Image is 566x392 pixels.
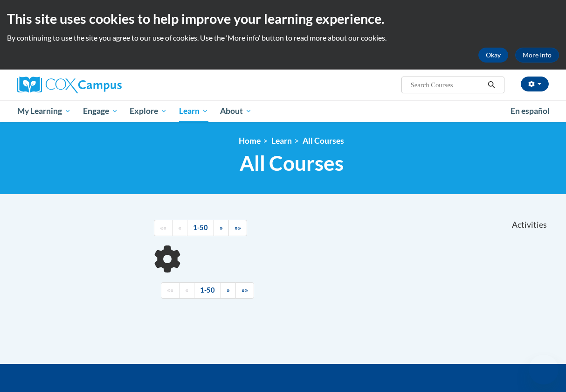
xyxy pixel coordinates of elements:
button: Account Settings [521,77,549,91]
span: « [185,286,188,294]
a: Previous [172,220,187,236]
a: End [228,220,247,236]
button: Search [484,79,498,91]
span: « [178,224,181,231]
div: Main menu [10,100,556,122]
a: More Info [515,48,559,63]
a: Learn [173,100,214,122]
a: My Learning [11,100,77,122]
a: Cox Campus [17,77,185,93]
a: Engage [77,100,124,122]
img: Cox Campus [17,77,122,93]
span: Activities [512,220,547,230]
span: All Courses [240,151,344,175]
a: Learn [271,136,292,146]
span: En español [511,106,550,116]
span: My Learning [17,105,71,117]
a: Previous [179,282,194,299]
span: » [227,286,230,294]
span: » [220,224,223,231]
button: Okay [478,48,508,63]
a: 1-50 [187,220,214,236]
a: En español [504,101,556,121]
a: Next [214,220,229,236]
span: About [220,105,252,117]
span: Learn [179,105,208,117]
iframe: Button to launch messaging window [529,355,559,385]
span: Engage [83,105,118,117]
a: End [235,282,254,299]
a: All Courses [303,136,344,146]
span: »» [235,224,241,231]
input: Search Courses [410,79,484,91]
a: Explore [124,100,173,122]
h2: This site uses cookies to help improve your learning experience. [7,9,559,28]
a: About [214,100,258,122]
a: Next [221,282,236,299]
p: By continuing to use the site you agree to our use of cookies. Use the ‘More info’ button to read... [7,33,559,43]
span: «« [167,286,173,294]
a: Home [239,136,261,146]
a: Begining [154,220,173,236]
span: Explore [130,105,167,117]
span: »» [242,286,248,294]
a: Begining [161,282,179,299]
span: «« [160,224,166,231]
a: 1-50 [194,282,221,299]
